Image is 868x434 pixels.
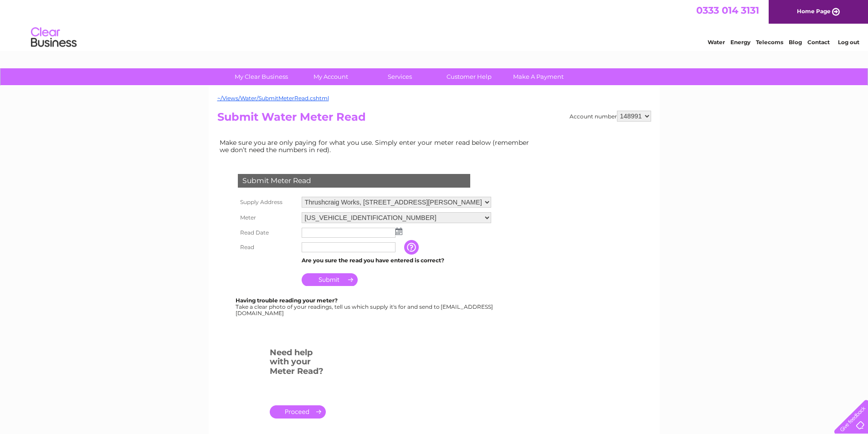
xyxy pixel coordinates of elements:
[299,255,493,266] td: Are you sure the read you have entered is correct?
[238,174,470,188] div: Submit Meter Read
[293,68,368,85] a: My Account
[431,68,507,85] a: Customer Help
[404,240,421,255] input: Information
[302,273,358,286] input: Submit
[270,346,326,381] h3: Need help with your Meter Read?
[31,24,77,51] img: logo.png
[570,111,651,122] div: Account number
[219,5,650,44] div: Clear Business is a trading name of Verastar Limited (registered in [GEOGRAPHIC_DATA] No. 3667643...
[236,225,299,240] th: Read Date
[217,111,651,128] h2: Submit Water Meter Read
[696,5,759,16] a: 0333 014 3131
[807,39,830,46] a: Contact
[236,297,494,316] div: Take a clear photo of your readings, tell us which supply it's for and send to [EMAIL_ADDRESS][DO...
[362,68,437,85] a: Services
[270,405,326,419] a: .
[236,194,299,210] th: Supply Address
[838,39,859,46] a: Log out
[789,39,802,46] a: Blog
[236,297,338,304] b: Having trouble reading your meter?
[217,95,329,102] a: ~/Views/Water/SubmitMeterRead.cshtml
[756,39,783,46] a: Telecoms
[730,39,750,46] a: Energy
[217,137,536,156] td: Make sure you are only paying for what you use. Simply enter your meter read below (remember we d...
[236,210,299,225] th: Meter
[395,228,402,235] img: ...
[224,68,299,85] a: My Clear Business
[708,39,725,46] a: Water
[236,240,299,255] th: Read
[501,68,576,85] a: Make A Payment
